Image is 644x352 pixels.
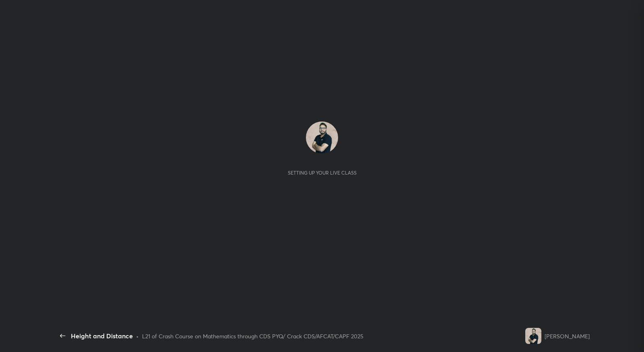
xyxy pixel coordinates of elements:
[525,328,541,344] img: 00f7a73387f642cd9021a4fdac7b74e8.jpg
[136,332,139,340] div: •
[142,332,363,340] div: L21 of Crash Course on Mathematics through CDS PYQ/ Crack CDS/AFCAT/CAPF 2025
[306,121,338,154] img: 00f7a73387f642cd9021a4fdac7b74e8.jpg
[288,170,357,176] div: Setting up your live class
[71,331,133,341] div: Height and Distance
[545,332,590,340] div: [PERSON_NAME]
